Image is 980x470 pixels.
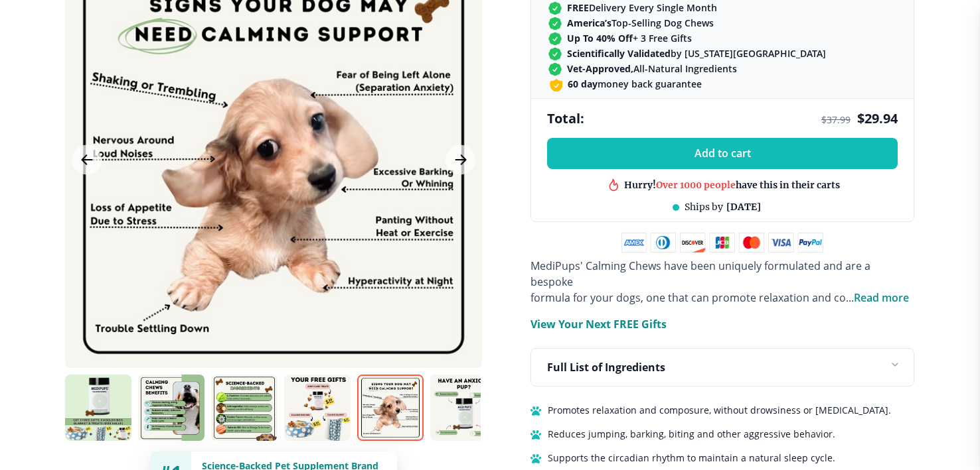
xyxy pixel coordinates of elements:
[675,179,734,191] span: Best product
[857,109,898,127] span: $ 29.94
[547,109,584,127] span: Total:
[357,375,424,441] img: Calming Chews | Natural Dog Supplements
[567,1,717,14] span: Delivery Every Single Month
[446,145,475,175] button: Next Image
[567,17,612,29] strong: America’s
[547,359,665,375] p: Full List of Ingredients
[531,259,870,289] span: MediPups' Calming Chews have been uniquely formulated and are a bespoke
[567,47,826,60] span: by [US_STATE][GEOGRAPHIC_DATA]
[675,179,789,192] div: in this shop
[567,62,633,75] strong: Vet-Approved,
[567,32,692,44] span: + 3 Free Gifts
[726,201,761,213] span: [DATE]
[854,290,909,305] span: Read more
[567,1,589,14] strong: FREE
[568,78,702,90] span: money back guarantee
[567,47,671,60] strong: Scientifically Validated
[567,17,714,29] span: Top-Selling Dog Chews
[211,375,278,441] img: Calming Chews | Natural Dog Supplements
[548,426,835,442] span: Reduces jumping, barking, biting and other aggressive behavior.
[531,316,667,332] p: View Your Next FREE Gifts
[567,32,633,44] strong: Up To 40% Off
[568,78,598,90] strong: 60 day
[567,62,737,75] span: All-Natural Ingredients
[65,375,131,441] img: Calming Chews | Natural Dog Supplements
[531,290,846,305] span: formula for your dogs, one that can promote relaxation and co
[846,290,909,305] span: ...
[72,145,102,175] button: Previous Image
[621,233,823,253] img: payment methods
[138,375,204,441] img: Calming Chews | Natural Dog Supplements
[694,147,751,160] span: Add to cart
[430,375,497,441] img: Calming Chews | Natural Dog Supplements
[821,113,851,126] span: $ 37.99
[548,450,835,466] span: Supports the circadian rhythm to maintain a natural sleep cycle.
[685,201,723,213] span: Ships by
[284,375,351,441] img: Calming Chews | Natural Dog Supplements
[548,402,891,418] span: Promotes relaxation and composure, without drowsiness or [MEDICAL_DATA].
[547,138,898,169] button: Add to cart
